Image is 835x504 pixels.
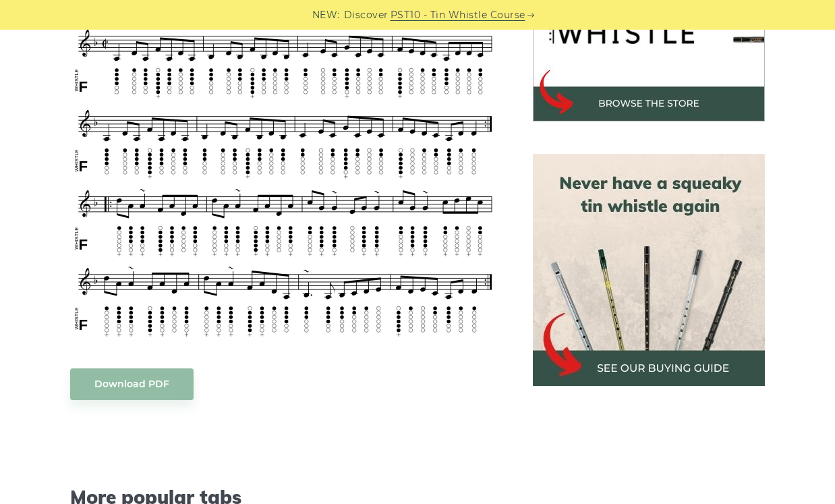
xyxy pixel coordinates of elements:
span: Discover [344,7,388,23]
img: tin whistle buying guide [533,154,765,386]
a: Download PDF [70,368,194,400]
span: NEW: [312,7,340,23]
a: PST10 - Tin Whistle Course [391,7,525,23]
